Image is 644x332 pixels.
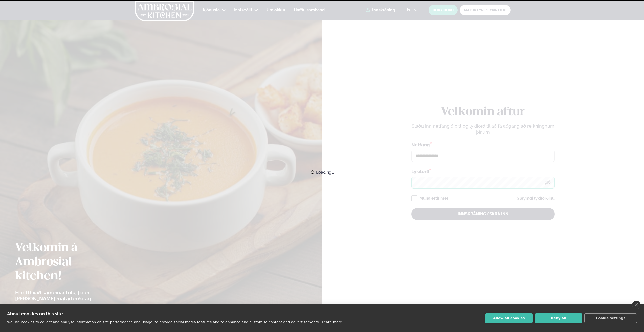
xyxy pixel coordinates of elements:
button: Deny all [535,313,582,323]
button: Cookie settings [584,313,637,323]
a: close [632,301,640,309]
a: Learn more [322,320,342,324]
strong: About cookies on this site [7,311,63,316]
button: Allow all cookies [485,313,533,323]
span: Loading... [316,167,334,178]
p: We use cookies to collect and analyse information on site performance and usage, to provide socia... [7,320,320,324]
